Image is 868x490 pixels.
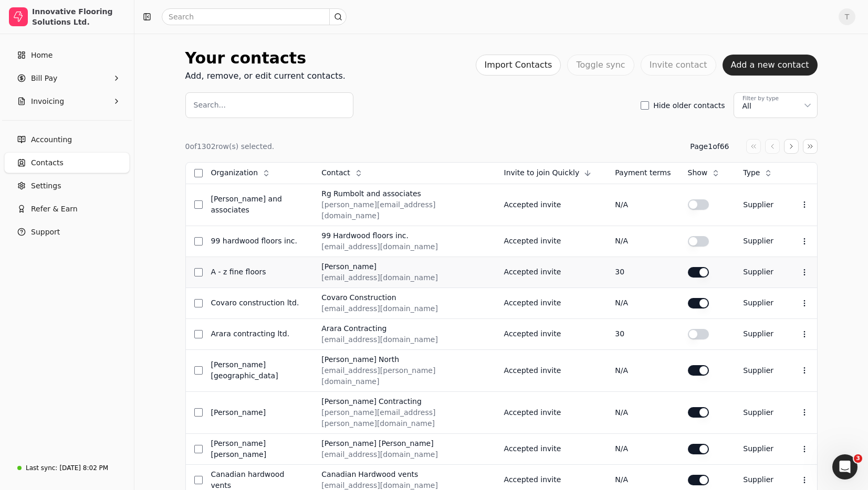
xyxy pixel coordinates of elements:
div: Rumbolt and Associates [333,188,421,199]
div: A - Z Fine Floors [211,267,305,278]
button: Bill Pay [4,68,130,89]
div: [PERSON_NAME] and Associates [211,194,305,216]
button: Select row [194,330,203,338]
button: Refer & Earn [4,198,130,219]
div: [EMAIL_ADDRESS][DOMAIN_NAME] [321,303,487,314]
div: Supplier [743,365,779,376]
a: Settings [4,175,130,196]
button: Select row [194,366,203,375]
span: Support [31,227,60,238]
iframe: Intercom live chat [832,454,857,480]
div: N/A [615,297,671,308]
div: [PERSON_NAME][EMAIL_ADDRESS][DOMAIN_NAME] [321,199,487,221]
div: Payment terms [615,167,671,178]
div: N/A [615,236,671,247]
div: [PERSON_NAME][EMAIL_ADDRESS][PERSON_NAME][DOMAIN_NAME] [321,407,487,429]
div: [PERSON_NAME] [PERSON_NAME] [211,438,305,460]
div: North [379,354,399,365]
button: Select row [194,268,203,276]
button: Support [4,221,130,242]
div: [PERSON_NAME] [321,354,377,365]
div: Supplier [743,267,779,278]
div: Supplier [743,236,779,247]
div: N/A [615,199,671,210]
div: 0 of 1302 row(s) selected. [185,141,275,152]
button: Select row [194,476,203,484]
span: Contact [321,167,350,178]
button: Select row [194,299,203,307]
span: Accounting [31,134,72,145]
div: COVARO CONSTRUCTION LTD. [211,297,305,308]
div: Accepted invite [504,199,599,210]
button: Type [743,165,779,182]
button: T [839,8,855,25]
div: Accepted invite [504,474,599,485]
div: [PERSON_NAME] [321,261,377,272]
span: Refer & Earn [31,204,78,215]
input: Search [162,8,347,25]
div: Arara Contracting Ltd. [211,328,305,339]
div: Canadian [321,469,356,480]
span: Show [688,167,708,178]
div: Accepted invite [504,407,599,418]
div: Contracting [344,323,387,334]
a: Accounting [4,129,130,150]
div: Innovative Flooring Solutions Ltd. [32,6,125,27]
button: Import Contacts [476,55,561,76]
button: Select row [194,408,203,417]
div: Supplier [743,474,779,485]
div: [PERSON_NAME] [321,438,377,449]
div: RG [321,188,331,199]
button: Contact [321,165,369,182]
button: Invoicing [4,91,130,112]
span: Invite to join Quickly [504,167,580,178]
span: Invoicing [31,96,64,107]
a: Last sync:[DATE] 8:02 PM [4,459,130,477]
span: Home [31,50,53,61]
button: Select row [194,237,203,246]
div: [EMAIL_ADDRESS][DOMAIN_NAME] [321,241,487,252]
span: Organization [211,167,258,178]
div: 99 [321,230,331,241]
div: CONSTRUCTION [350,292,396,303]
div: Page 1 of 66 [690,141,729,152]
a: Home [4,45,130,66]
span: 3 [854,454,862,463]
div: Last sync: [26,463,57,473]
div: Accepted invite [504,236,599,247]
span: Type [743,167,760,178]
div: [PERSON_NAME] [GEOGRAPHIC_DATA] [211,359,305,381]
div: N/A [615,474,671,485]
label: Search... [194,100,226,111]
div: [EMAIL_ADDRESS][DOMAIN_NAME] [321,449,487,460]
button: Show [688,165,727,182]
div: Accepted invite [504,328,599,339]
div: Supplier [743,407,779,418]
div: [PERSON_NAME] [379,438,434,449]
div: Accepted invite [504,365,599,376]
button: Organization [211,165,277,182]
div: [EMAIL_ADDRESS][DOMAIN_NAME] [321,272,487,283]
span: Contacts [31,157,64,168]
div: N/A [615,443,671,454]
div: 30 [615,328,671,339]
div: [EMAIL_ADDRESS][DOMAIN_NAME] [321,334,487,345]
label: Hide older contacts [653,102,725,109]
div: Filter by type [742,94,779,103]
button: Select row [194,200,203,209]
div: Add, remove, or edit current contacts. [185,70,346,82]
div: Accepted invite [504,443,599,454]
div: Hardwood Vents [358,469,418,480]
div: Supplier [743,328,779,339]
div: Your contacts [185,46,346,70]
div: Accepted invite [504,267,599,278]
div: [PERSON_NAME] [321,396,377,407]
div: N/A [615,365,671,376]
div: Supplier [743,199,779,210]
span: Bill Pay [31,73,57,84]
div: Accepted invite [504,297,599,308]
a: Contacts [4,152,130,173]
div: N/A [615,407,671,418]
div: Supplier [743,297,779,308]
